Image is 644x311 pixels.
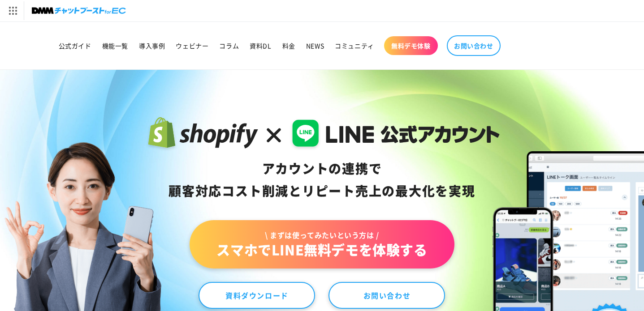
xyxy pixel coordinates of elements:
[244,36,277,55] a: 資料DL
[282,42,295,50] span: 料金
[190,220,454,268] a: \ まずは使ってみたいという方は /スマホでLINE無料デモを体験する
[53,36,97,55] a: 公式ガイド
[335,42,374,50] span: コミュニティ
[102,42,128,50] span: 機能一覧
[329,36,380,55] a: コミュニティ
[384,36,438,55] a: 無料デモ体験
[219,42,239,50] span: コラム
[176,42,208,50] span: ウェビナー
[216,230,427,240] span: \ まずは使ってみたいという方は /
[199,282,315,309] a: 資料ダウンロード
[447,35,501,56] a: お問い合わせ
[139,42,165,50] span: 導入事例
[97,36,134,55] a: 機能一覧
[328,282,445,309] a: お問い合わせ
[1,1,24,20] img: サービス
[32,4,126,17] img: チャットブーストforEC
[170,36,214,55] a: ウェビナー
[301,36,329,55] a: NEWS
[144,158,500,202] div: アカウントの連携で 顧客対応コスト削減と リピート売上の 最大化を実現
[250,42,271,50] span: 資料DL
[59,42,91,50] span: 公式ガイド
[391,42,431,50] span: 無料デモ体験
[214,36,244,55] a: コラム
[306,42,324,50] span: NEWS
[454,42,493,50] span: お問い合わせ
[277,36,301,55] a: 料金
[134,36,170,55] a: 導入事例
